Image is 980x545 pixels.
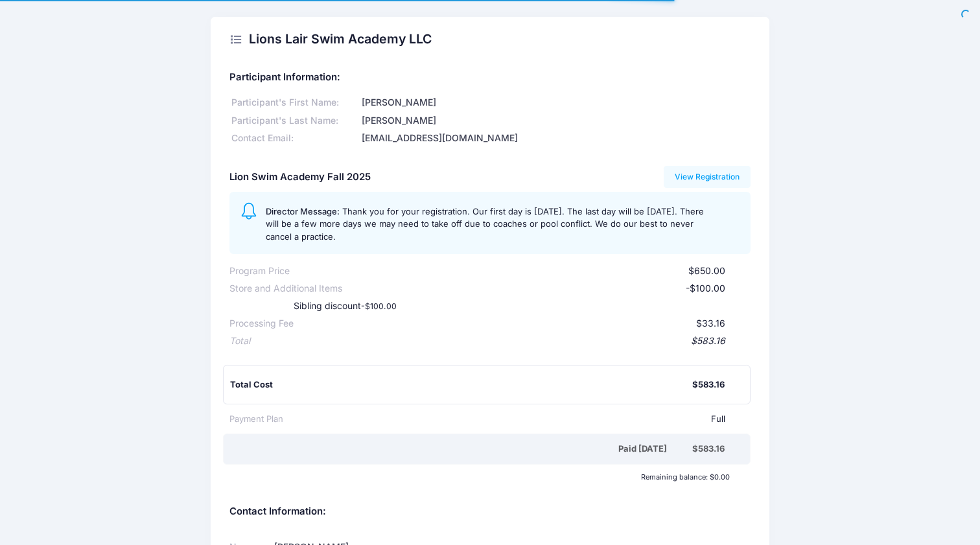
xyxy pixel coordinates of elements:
[266,206,704,242] span: Thank you for your registration. Our first day is [DATE]. The last day will be [DATE]. There will...
[294,317,725,330] div: $33.16
[229,172,371,183] h5: Lion Swim Academy Fall 2025
[664,166,751,188] a: View Registration
[223,473,736,481] div: Remaining balance: $0.00
[283,413,725,426] div: Full
[249,32,432,47] h2: Lions Lair Swim Academy LLC
[360,114,751,128] div: [PERSON_NAME]
[692,443,725,456] div: $583.16
[229,72,751,84] h5: Participant Information:
[229,506,751,518] h5: Contact Information:
[230,378,692,391] div: Total Cost
[692,378,725,391] div: $583.16
[268,299,579,313] div: Sibling discount
[229,114,360,128] div: Participant's Last Name:
[229,282,342,296] div: Store and Additional Items
[688,265,725,276] span: $650.00
[229,334,250,348] div: Total
[360,96,751,110] div: [PERSON_NAME]
[229,132,360,145] div: Contact Email:
[229,317,294,330] div: Processing Fee
[360,132,751,145] div: [EMAIL_ADDRESS][DOMAIN_NAME]
[229,264,290,278] div: Program Price
[361,301,397,311] small: -$100.00
[342,282,725,296] div: -$100.00
[232,443,692,456] div: Paid [DATE]
[266,206,340,216] span: Director Message:
[250,334,725,348] div: $583.16
[229,413,283,426] div: Payment Plan
[229,96,360,110] div: Participant's First Name:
